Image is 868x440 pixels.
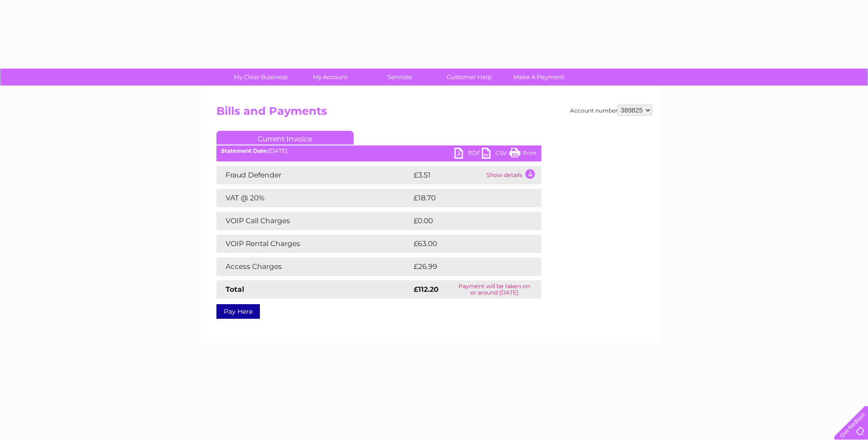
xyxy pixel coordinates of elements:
td: VOIP Rental Charges [216,235,411,253]
a: Customer Help [431,69,507,86]
strong: Total [226,285,244,294]
td: £18.70 [411,189,522,207]
a: Pay Here [216,304,260,319]
b: Statement Date: [221,147,268,154]
td: VAT @ 20% [216,189,411,207]
h2: Bills and Payments [216,105,652,122]
a: My Account [292,69,368,86]
td: £26.99 [411,258,523,276]
a: Current Invoice [216,131,354,145]
a: PDF [454,148,482,161]
td: Show details [484,166,541,184]
td: Access Charges [216,258,411,276]
a: CSV [482,148,509,161]
a: My Clear Business [223,69,298,86]
td: £3.51 [411,166,484,184]
td: Payment will be taken on or around [DATE] [447,280,541,299]
td: £63.00 [411,235,523,253]
td: £0.00 [411,212,520,230]
a: Services [362,69,437,86]
div: Account number [570,105,652,116]
strong: £112.20 [414,285,439,294]
div: [DATE] [216,148,541,154]
td: VOIP Call Charges [216,212,411,230]
a: Make A Payment [501,69,577,86]
a: Print [509,148,537,161]
td: Fraud Defender [216,166,411,184]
